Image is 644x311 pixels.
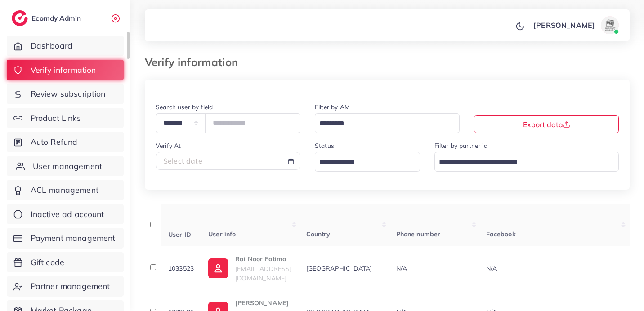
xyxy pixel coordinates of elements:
[31,40,72,52] span: Dashboard
[434,141,487,150] label: Filter by partner id
[235,265,291,282] span: [EMAIL_ADDRESS][DOMAIN_NAME]
[315,113,460,133] div: Search for option
[31,280,110,292] span: Partner management
[12,10,28,26] img: logo
[315,141,334,150] label: Status
[528,16,622,34] a: [PERSON_NAME]avatar
[436,155,608,169] input: Search for option
[7,204,124,225] a: Inactive ad account
[208,253,291,283] a: Rai Noor Fatima[EMAIL_ADDRESS][DOMAIN_NAME]
[145,56,245,69] h3: Verify information
[7,60,124,80] a: Verify information
[163,156,202,165] span: Select date
[7,36,124,56] a: Dashboard
[168,230,191,238] span: User ID
[396,230,441,238] span: Phone number
[316,117,448,131] input: Search for option
[7,252,124,273] a: Gift code
[31,232,116,244] span: Payment management
[486,264,497,272] span: N/A
[7,108,124,129] a: Product Links
[31,136,78,148] span: Auto Refund
[31,88,106,100] span: Review subscription
[31,257,64,268] span: Gift code
[7,132,124,152] a: Auto Refund
[156,102,213,111] label: Search user by field
[306,264,372,272] span: [GEOGRAPHIC_DATA]
[7,156,124,177] a: User management
[12,10,83,26] a: logoEcomdy Admin
[7,228,124,249] a: Payment management
[208,258,228,278] img: ic-user-info.36bf1079.svg
[235,253,291,264] p: Rai Noor Fatima
[434,152,619,171] div: Search for option
[523,120,570,129] span: Export data
[306,230,331,238] span: Country
[208,230,236,238] span: User info
[601,16,619,34] img: avatar
[315,152,420,171] div: Search for option
[316,155,408,169] input: Search for option
[31,112,81,124] span: Product Links
[7,276,124,297] a: Partner management
[31,14,83,22] h2: Ecomdy Admin
[235,298,291,308] p: [PERSON_NAME]
[31,184,98,196] span: ACL management
[474,115,619,133] button: Export data
[168,264,194,272] span: 1033523
[396,264,407,272] span: N/A
[156,141,181,150] label: Verify At
[7,180,124,200] a: ACL management
[315,102,350,111] label: Filter by AM
[7,84,124,104] a: Review subscription
[486,230,516,238] span: Facebook
[33,160,102,172] span: User management
[533,20,595,31] p: [PERSON_NAME]
[31,64,96,76] span: Verify information
[31,209,104,220] span: Inactive ad account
